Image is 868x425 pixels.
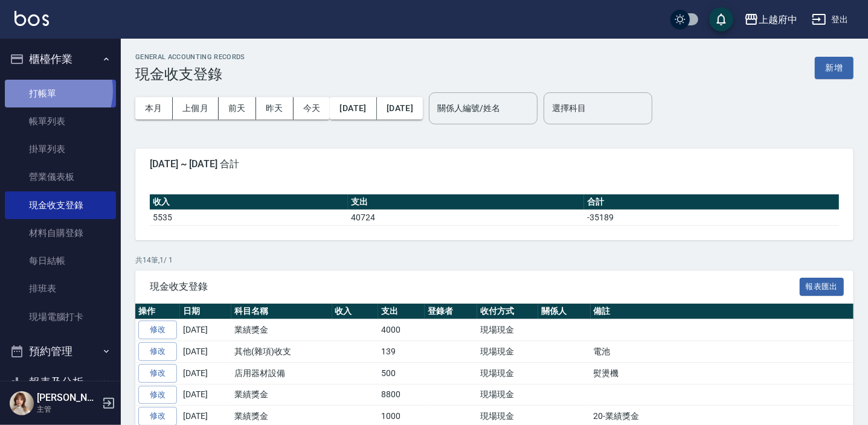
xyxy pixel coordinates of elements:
th: 日期 [180,304,231,319]
button: 預約管理 [5,336,116,367]
h3: 現金收支登錄 [135,66,245,83]
td: 現場現金 [477,384,538,406]
button: save [709,7,733,31]
button: 今天 [294,97,330,120]
button: 報表匯出 [800,278,844,296]
a: 修改 [138,342,177,361]
a: 材料自購登錄 [5,219,116,247]
button: 本月 [135,97,173,120]
button: 登出 [807,8,854,31]
a: 現場電腦打卡 [5,303,116,331]
th: 收入 [332,304,379,319]
a: 每日結帳 [5,247,116,275]
button: 報表及分析 [5,366,116,398]
th: 合計 [584,194,839,210]
p: 共 14 筆, 1 / 1 [135,255,854,266]
a: 帳單列表 [5,107,116,135]
td: 業績獎金 [231,384,332,406]
th: 支出 [348,194,584,210]
a: 排班表 [5,275,116,302]
h2: GENERAL ACCOUNTING RECORDS [135,53,245,61]
th: 操作 [135,304,180,319]
a: 新增 [815,62,854,73]
td: 8800 [378,384,425,406]
button: [DATE] [330,97,376,120]
td: 現場現金 [477,341,538,363]
a: 修改 [138,364,177,383]
td: 4000 [378,319,425,341]
td: 40724 [348,209,584,225]
button: 新增 [815,57,854,79]
td: [DATE] [180,319,231,341]
td: 現場現金 [477,319,538,341]
button: [DATE] [377,97,423,120]
span: [DATE] ~ [DATE] 合計 [150,158,839,170]
button: 上個月 [173,97,219,120]
td: 500 [378,362,425,384]
td: [DATE] [180,362,231,384]
td: 現場現金 [477,362,538,384]
span: 現金收支登錄 [150,281,800,293]
button: 昨天 [256,97,294,120]
a: 修改 [138,321,177,339]
a: 掛單列表 [5,135,116,163]
th: 科目名稱 [231,304,332,319]
img: Logo [14,11,49,26]
a: 報表匯出 [800,280,844,292]
button: 櫃檯作業 [5,43,116,75]
td: 5535 [150,209,348,225]
th: 收入 [150,194,348,210]
th: 登錄者 [425,304,477,319]
td: 其他(雜項)收支 [231,341,332,363]
a: 打帳單 [5,80,116,107]
button: 上越府中 [739,7,802,32]
a: 營業儀表板 [5,163,116,191]
th: 收付方式 [477,304,538,319]
td: 139 [378,341,425,363]
th: 支出 [378,304,425,319]
button: 前天 [219,97,256,120]
a: 現金收支登錄 [5,191,116,219]
p: 主管 [37,404,98,415]
img: Person [10,391,34,415]
td: [DATE] [180,341,231,363]
td: -35189 [584,209,839,225]
td: 業績獎金 [231,319,332,341]
td: 店用器材設備 [231,362,332,384]
th: 關係人 [538,304,591,319]
a: 修改 [138,386,177,404]
td: [DATE] [180,384,231,406]
h5: [PERSON_NAME] [37,392,98,404]
div: 上越府中 [759,12,797,27]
